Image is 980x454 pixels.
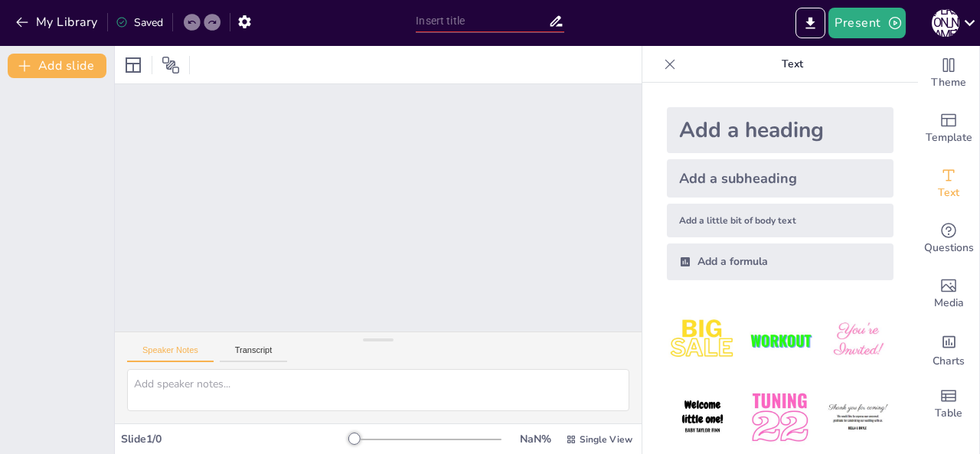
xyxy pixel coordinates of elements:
[934,295,964,312] span: Media
[938,185,959,201] span: Text
[822,305,893,376] img: 3.jpeg
[116,15,163,30] div: Saved
[932,8,959,38] button: [PERSON_NAME]
[744,382,815,453] img: 5.jpeg
[918,377,979,432] div: Add a table
[682,46,903,83] p: Text
[667,243,893,280] div: Add a formula
[932,9,959,37] div: [PERSON_NAME]
[822,382,893,453] img: 6.jpeg
[127,345,214,362] button: Speaker Notes
[918,156,979,211] div: Add text boxes
[918,266,979,322] div: Add images, graphics, shapes or video
[220,345,288,362] button: Transcript
[918,211,979,266] div: Get real-time input from your audience
[828,8,905,38] button: Present
[918,322,979,377] div: Add charts and graphs
[667,159,893,198] div: Add a subheading
[935,405,962,422] span: Table
[924,240,974,256] span: Questions
[933,353,965,370] span: Charts
[162,56,180,74] span: Position
[121,53,145,77] div: Layout
[8,54,106,78] button: Add slide
[121,432,354,446] div: Slide 1 / 0
[11,10,104,34] button: My Library
[667,382,738,453] img: 4.jpeg
[416,10,547,32] input: Insert title
[744,305,815,376] img: 2.jpeg
[667,204,893,237] div: Add a little bit of body text
[667,305,738,376] img: 1.jpeg
[517,432,554,446] div: NaN %
[931,74,966,91] span: Theme
[795,8,825,38] button: Export to PowerPoint
[926,129,972,146] span: Template
[918,46,979,101] div: Change the overall theme
[580,433,632,446] span: Single View
[667,107,893,153] div: Add a heading
[918,101,979,156] div: Add ready made slides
